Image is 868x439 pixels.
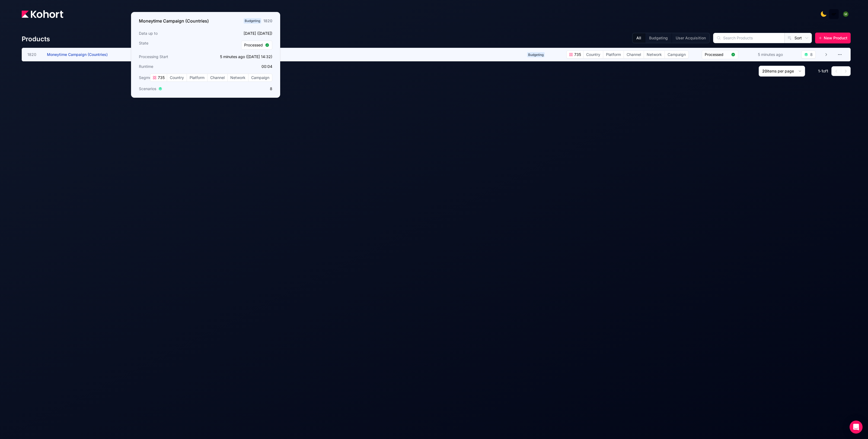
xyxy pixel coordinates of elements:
h3: Data up to [139,31,204,36]
span: items per page [767,69,794,73]
span: of [823,69,826,73]
input: Search Products [713,33,784,43]
span: Channel [208,74,227,81]
p: 8 [207,86,272,91]
h3: Runtime [139,64,204,69]
span: 1 [821,69,823,73]
button: New Product [815,33,851,43]
span: Network [644,51,665,58]
button: All [633,33,645,43]
h3: State [139,40,204,50]
button: 20items per page [759,66,805,77]
span: Campaign [248,74,272,81]
span: Segments [139,75,157,80]
h3: Moneytime Campaign (Countries) [139,18,209,24]
img: Kohort logo [22,10,63,18]
span: Processed [244,42,263,48]
span: Platform [187,74,207,81]
span: Sort [794,35,802,41]
span: 1 [826,69,828,73]
span: Country [583,51,603,58]
span: 735 [573,52,581,57]
span: Processed [705,52,729,57]
div: 1820 [263,18,272,24]
h3: Processing Start [139,54,204,59]
div: Open Intercom Messenger [850,421,863,434]
span: Campaign [665,51,688,58]
button: Budgeting [645,33,672,43]
p: [DATE] ([DATE]) [207,31,272,36]
img: logo_MoneyTimeLogo_1_20250619094856634230.png [831,11,837,17]
div: 8 [810,52,813,57]
span: Network [228,74,248,81]
app-duration-counter: 00:04 [261,64,272,69]
span: 1 [818,69,820,73]
span: Platform [603,51,624,58]
span: Channel [624,51,644,58]
a: 1820Moneytime Campaign (Countries)Budgeting735CountryPlatformChannelNetworkCampaignProcessed5 min... [27,48,828,61]
span: New Product [824,35,847,41]
div: 5 minutes ago [757,51,784,58]
span: Budgeting [527,52,545,57]
p: 5 minutes ago ([DATE] 14:32) [207,54,272,59]
span: 1820 [27,52,40,57]
span: Budgeting [244,18,261,24]
span: Scenarios [139,86,156,91]
button: User Acquisition [672,33,710,43]
span: Country [167,74,187,81]
span: 20 [762,69,767,73]
span: Moneytime Campaign (Countries) [47,52,108,57]
span: - [820,69,821,73]
h4: Products [22,35,50,43]
span: 735 [157,75,165,80]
